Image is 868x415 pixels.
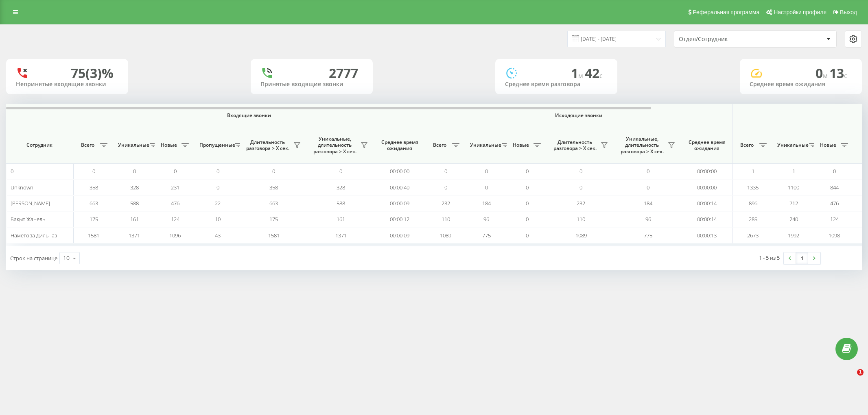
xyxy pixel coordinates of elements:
[440,232,451,239] span: 1089
[199,142,232,148] span: Пропущенные
[90,184,98,191] span: 358
[269,215,278,223] span: 175
[129,232,140,239] span: 1371
[71,65,114,81] div: 75 (3)%
[11,167,13,175] span: 0
[830,215,839,223] span: 124
[171,184,179,191] span: 231
[818,142,838,148] span: Новые
[792,167,795,175] span: 1
[575,232,587,239] span: 1089
[130,184,139,191] span: 328
[215,232,221,239] span: 43
[13,142,66,148] span: Сотрудник
[788,232,799,239] span: 1992
[682,163,732,179] td: 00:00:00
[796,252,808,264] a: 1
[585,64,603,82] span: 42
[11,184,33,191] span: Unknown
[688,139,726,152] span: Среднее время ожидания
[737,142,757,148] span: Всего
[470,142,499,148] span: Уникальные
[577,200,585,207] span: 232
[830,200,839,207] span: 476
[833,167,836,175] span: 0
[90,200,98,207] span: 663
[337,215,345,223] span: 161
[429,142,450,148] span: Всего
[645,215,651,223] span: 96
[216,167,219,175] span: 0
[94,112,404,119] span: Входящие звонки
[92,167,95,175] span: 0
[619,136,665,155] span: Уникальные, длительность разговора > Х сек.
[679,36,776,43] div: Отдел/Сотрудник
[10,254,57,262] span: Строк на странице
[444,184,447,191] span: 0
[485,184,488,191] span: 0
[647,184,649,191] span: 0
[329,65,358,81] div: 2777
[526,184,529,191] span: 0
[526,200,529,207] span: 0
[215,200,221,207] span: 22
[829,64,847,82] span: 13
[374,163,425,179] td: 00:00:00
[747,184,759,191] span: 1335
[788,184,799,191] span: 1100
[647,167,649,175] span: 0
[77,142,98,148] span: Всего
[216,184,219,191] span: 0
[335,232,347,239] span: 1371
[444,112,713,119] span: Исходящие звонки
[599,71,603,80] span: c
[130,215,139,223] span: 161
[526,215,529,223] span: 0
[174,167,177,175] span: 0
[526,167,529,175] span: 0
[752,167,754,175] span: 1
[374,179,425,195] td: 00:00:40
[337,184,345,191] span: 328
[747,232,759,239] span: 2673
[816,64,829,82] span: 0
[374,211,425,227] td: 00:00:12
[551,139,598,152] span: Длительность разговора > Х сек.
[579,167,582,175] span: 0
[526,232,529,239] span: 0
[88,232,99,239] span: 1581
[11,232,57,239] span: Наметова Дильназ
[857,369,864,376] span: 1
[759,254,780,262] div: 1 - 5 из 5
[750,81,852,88] div: Среднее время ожидания
[482,200,491,207] span: 184
[442,215,450,223] span: 110
[749,200,757,207] span: 896
[380,139,419,152] span: Среднее время ожидания
[215,215,221,223] span: 10
[829,232,840,239] span: 1098
[511,142,531,148] span: Новые
[789,200,798,207] span: 712
[579,184,582,191] span: 0
[578,71,585,80] span: м
[11,200,50,207] span: [PERSON_NAME]
[269,200,278,207] span: 663
[374,196,425,211] td: 00:00:09
[268,232,280,239] span: 1581
[682,196,732,211] td: 00:00:14
[644,200,652,207] span: 184
[244,139,291,152] span: Длительность разговора > Х сек.
[682,211,732,227] td: 00:00:14
[571,64,585,82] span: 1
[171,200,179,207] span: 476
[133,167,136,175] span: 0
[442,200,450,207] span: 232
[63,254,70,262] div: 10
[483,215,489,223] span: 96
[444,167,447,175] span: 0
[844,71,847,80] span: c
[16,81,118,88] div: Непринятые входящие звонки
[311,136,358,155] span: Уникальные, длительность разговора > Х сек.
[823,71,829,80] span: м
